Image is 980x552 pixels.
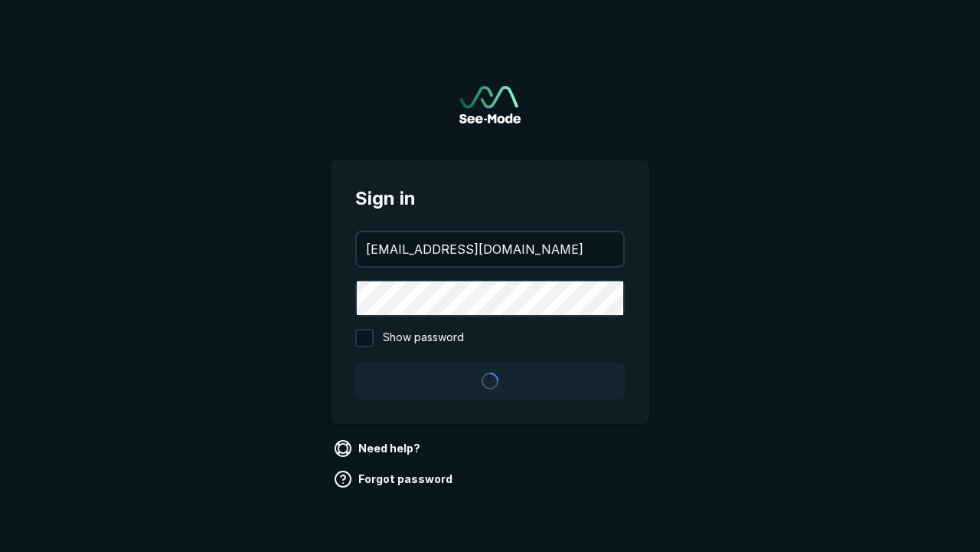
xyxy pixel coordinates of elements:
span: Show password [383,329,464,347]
a: Go to sign in [459,86,521,123]
input: your@email.com [357,232,623,266]
a: Forgot password [331,467,459,491]
img: See-Mode Logo [459,86,521,123]
a: Need help? [331,436,426,461]
span: Sign in [355,185,625,212]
